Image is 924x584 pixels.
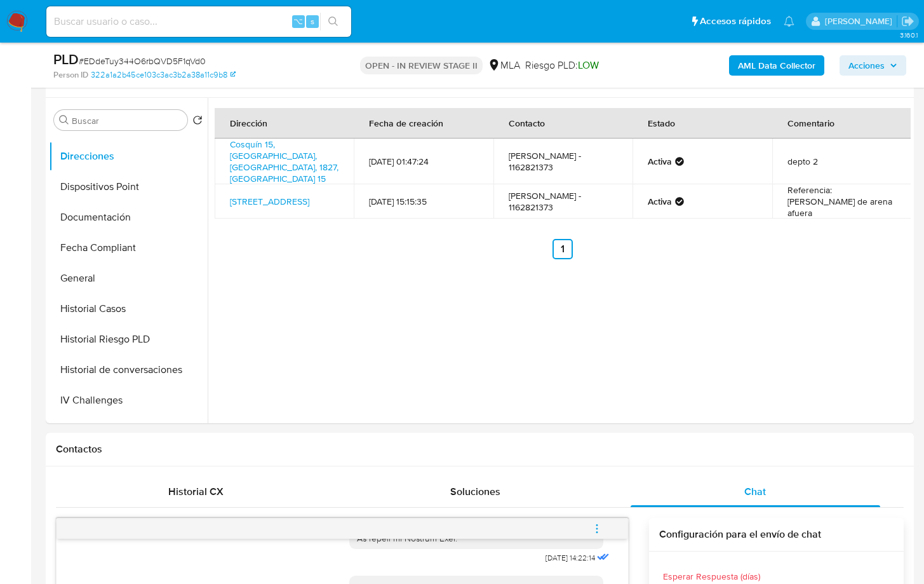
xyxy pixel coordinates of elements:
[900,30,918,40] span: 3.160.1
[49,385,208,416] button: IV Challenges
[91,69,236,81] a: 322a1a2b45ce103c3ac3b2a38a11c9b8
[215,239,911,259] nav: Paginación
[663,572,817,581] span: Esperar Respuesta (días)
[357,13,596,545] div: Lore, Ips dolorsitame co ad Elitseddoe 142/4398 te in Utlabo et Doloremagna Aliquaenim (ADM), ve ...
[648,156,672,167] strong: Activa
[493,108,633,139] th: Contacto
[230,195,309,208] a: [STREET_ADDRESS]
[354,184,493,219] td: [DATE] 15:15:35
[648,196,672,207] strong: Activa
[354,139,493,184] td: [DATE] 01:47:24
[49,172,208,202] button: Dispositivos Point
[49,324,208,355] button: Historial Riesgo PLD
[215,108,354,139] th: Dirección
[49,202,208,233] button: Documentación
[772,184,911,219] td: Referencia: [PERSON_NAME] de arena afuera
[72,115,182,126] input: Buscar
[49,416,208,446] button: Información de accesos
[772,108,911,139] th: Comentario
[49,294,208,324] button: Historial Casos
[49,263,208,294] button: General
[700,15,771,28] span: Accesos rápidos
[49,233,208,263] button: Fecha Compliant
[320,13,346,31] button: search-icon
[53,69,88,81] b: Person ID
[192,115,203,129] button: Volver al orden por defecto
[354,108,493,139] th: Fecha de creación
[901,15,914,28] a: Salir
[825,15,897,27] p: juanpablo.jfernandez@mercadolibre.com
[772,139,911,184] td: depto 2
[729,55,824,76] button: AML Data Collector
[546,553,595,563] span: [DATE] 14:22:14
[79,55,206,67] span: # EDdeTuy344O6rbQVD5F1qVd0
[784,16,794,27] a: Notificaciones
[493,139,633,184] td: [PERSON_NAME] - 1162821373
[552,239,573,259] a: Ir a la página 1
[493,184,633,219] td: [PERSON_NAME] - 1162821373
[49,141,208,172] button: Direcciones
[848,55,885,76] span: Acciones
[744,484,766,499] span: Chat
[53,49,79,69] b: PLD
[840,55,906,76] button: Acciones
[168,484,224,499] span: Historial CX
[293,15,303,27] span: ⌥
[576,513,618,544] button: menu-action
[633,108,772,139] th: Estado
[525,58,599,72] span: Riesgo PLD:
[738,55,815,76] b: AML Data Collector
[659,528,894,541] h3: Configuración para el envío de chat
[488,58,520,72] div: MLA
[49,355,208,385] button: Historial de conversaciones
[311,15,314,27] span: s
[450,484,500,499] span: Soluciones
[578,58,599,72] span: LOW
[46,13,351,30] input: Buscar usuario o caso...
[360,57,483,74] p: OPEN - IN REVIEW STAGE II
[230,138,338,185] a: Cosquín 15, [GEOGRAPHIC_DATA], [GEOGRAPHIC_DATA], 1827, [GEOGRAPHIC_DATA] 15
[56,443,904,456] h1: Contactos
[59,115,69,125] button: Buscar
